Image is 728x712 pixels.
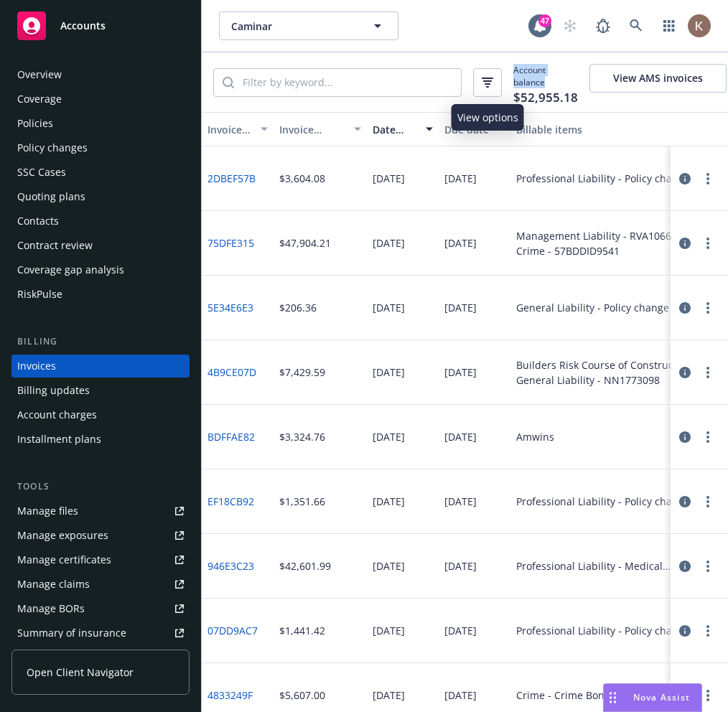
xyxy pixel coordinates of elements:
div: [DATE] [444,494,477,509]
a: Coverage gap analysis [11,258,190,281]
div: [DATE] [444,688,477,703]
div: [DATE] [373,429,405,444]
div: Billing [11,334,190,349]
span: Account balance [513,64,578,100]
div: Overview [17,63,62,86]
span: $52,955.18 [513,88,578,107]
button: Billable items [510,112,726,146]
div: Invoice amount [279,122,345,137]
div: [DATE] [444,171,477,186]
a: Invoices [11,355,190,378]
a: Contacts [11,210,190,233]
a: Manage exposures [11,524,190,547]
div: Due date [444,122,489,137]
a: 5E34E6E3 [207,300,253,315]
div: Manage certificates [17,548,111,571]
div: Contacts [17,210,59,233]
div: Crime - Crime Bond - 57BDDID9541 [516,688,686,703]
a: Accounts [11,6,190,46]
div: [DATE] [444,558,477,573]
div: Professional Liability - Policy change - EO000032698-08 [516,623,720,638]
span: Accounts [60,20,106,32]
div: 47 [538,14,551,27]
a: 75DFE315 [207,235,254,250]
div: Management Liability - RVA1066888 00 [516,228,703,243]
button: Nova Assist [603,683,702,712]
a: Quoting plans [11,185,190,208]
div: $5,607.00 [279,688,325,703]
a: Coverage [11,88,190,111]
div: $7,429.59 [279,365,325,380]
div: General Liability - Policy change - NN1773098 [516,300,720,315]
div: $3,324.76 [279,429,325,444]
a: SSC Cases [11,161,190,184]
span: Nova Assist [633,691,690,703]
a: Start snowing [556,11,584,40]
div: Invoices [17,355,56,378]
a: Policies [11,112,190,135]
a: RiskPulse [11,283,190,306]
button: Invoice ID [202,112,274,146]
div: Contract review [17,234,93,257]
a: Contract review [11,234,190,257]
button: Date issued [367,112,439,146]
a: 4833249F [207,688,253,703]
div: [DATE] [373,235,405,250]
div: Professional Liability - Policy change - EO000032698-09 [516,494,720,509]
div: Builders Risk Course of Construction - RBS0329181 [516,357,720,373]
svg: Search [223,77,234,88]
a: Policy changes [11,136,190,159]
div: Professional Liability - Medical Professional - EO000032698-09 [516,558,720,573]
a: Account charges [11,403,190,426]
a: Search [622,11,650,40]
div: Installment plans [17,428,101,451]
a: Report a Bug [589,11,617,40]
a: Summary of insurance [11,622,190,645]
input: Filter by keyword... [234,69,461,96]
span: Open Client Navigator [27,665,134,680]
div: [DATE] [373,171,405,186]
div: SSC Cases [17,161,66,184]
button: Invoice amount [274,112,367,146]
div: [DATE] [444,235,477,250]
a: 4B9CE07D [207,365,256,380]
div: Manage files [17,500,78,523]
a: BDFFAE82 [207,429,255,444]
a: Manage claims [11,573,190,596]
button: View AMS invoices [589,64,727,93]
div: Amwins [516,429,554,444]
a: 07DD9AC7 [207,623,258,638]
div: Manage exposures [17,524,108,547]
div: Coverage gap analysis [17,258,124,281]
span: Caminar [231,19,355,34]
div: Billing updates [17,379,90,402]
a: Manage certificates [11,548,190,571]
a: Manage files [11,500,190,523]
button: Due date [439,112,510,146]
a: Installment plans [11,428,190,451]
div: $206.36 [279,300,317,315]
div: [DATE] [373,558,405,573]
div: $1,441.42 [279,623,325,638]
div: [DATE] [444,623,477,638]
div: Account charges [17,403,97,426]
button: Caminar [219,11,398,40]
div: Summary of insurance [17,622,126,645]
div: $47,904.21 [279,235,331,250]
div: $42,601.99 [279,558,331,573]
div: [DATE] [373,688,405,703]
img: photo [688,14,711,37]
a: Manage BORs [11,597,190,620]
a: Billing updates [11,379,190,402]
a: Switch app [655,11,683,40]
div: Coverage [17,88,62,111]
div: [DATE] [373,365,405,380]
div: $1,351.66 [279,494,325,509]
div: Professional Liability - Policy change - EO000032698-09 [516,171,720,186]
div: [DATE] [373,623,405,638]
a: EF18CB92 [207,494,254,509]
div: Tools [11,479,190,494]
div: Manage BORs [17,597,85,620]
a: 2DBEF57B [207,171,256,186]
